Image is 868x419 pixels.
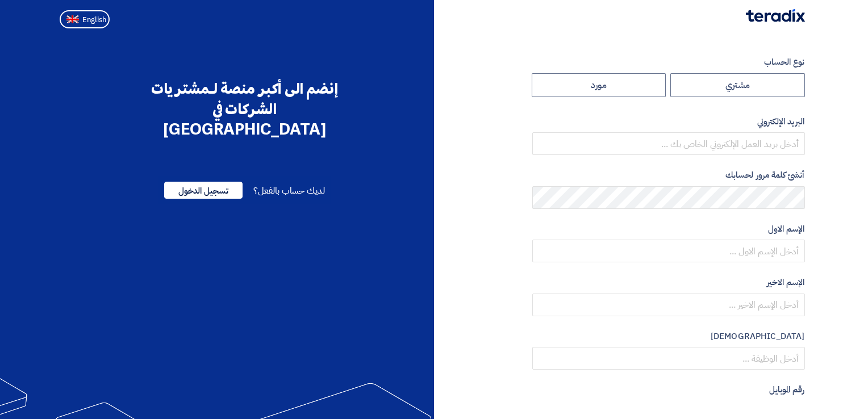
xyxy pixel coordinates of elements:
input: أدخل الوظيفة ... [532,347,805,370]
label: [DEMOGRAPHIC_DATA] [532,330,805,343]
a: تسجيل الدخول [164,184,243,198]
label: الإسم الاخير [532,276,805,289]
label: مورد [532,73,666,97]
label: أنشئ كلمة مرور لحسابك [532,169,805,182]
input: أدخل الإسم الاول ... [532,240,805,262]
label: الإسم الاول [532,223,805,236]
img: en-US.png [66,15,79,24]
label: نوع الحساب [532,56,805,69]
span: لديك حساب بالفعل؟ [253,184,324,198]
span: تسجيل الدخول [164,182,243,199]
img: Teradix logo [746,9,805,22]
div: إنضم الى أكبر منصة لـمشتريات الشركات في [GEOGRAPHIC_DATA] [131,78,358,140]
button: English [60,10,110,28]
input: أدخل بريد العمل الإلكتروني الخاص بك ... [532,132,805,155]
input: أدخل الإسم الاخير ... [532,294,805,316]
label: مشتري [670,73,805,97]
label: البريد الإلكتروني [532,115,805,128]
span: English [82,16,106,24]
label: رقم الموبايل [532,383,805,396]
